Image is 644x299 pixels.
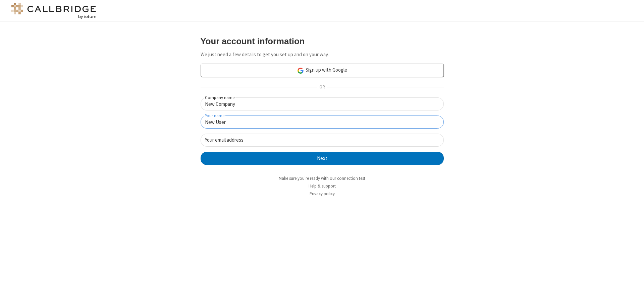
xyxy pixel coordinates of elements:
[317,83,327,92] span: OR
[309,183,336,189] a: Help & support
[201,51,444,59] p: We just need a few details to get you set up and on your way.
[201,152,444,165] button: Next
[201,134,444,147] input: Your email address
[297,67,304,74] img: google-icon.png
[201,116,444,129] input: Your name
[10,3,97,19] img: logo@2x.png
[201,64,444,77] a: Sign up with Google
[201,36,444,46] h3: Your account information
[201,97,444,110] input: Company name
[310,191,335,197] a: Privacy policy
[279,175,365,181] a: Make sure you're ready with our connection test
